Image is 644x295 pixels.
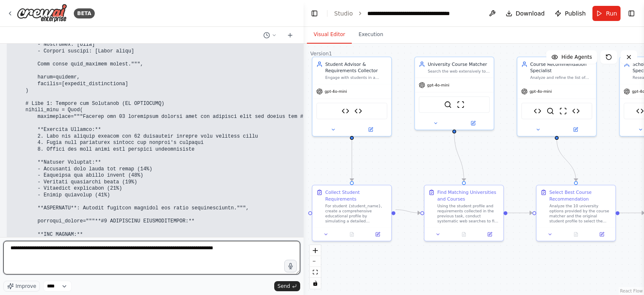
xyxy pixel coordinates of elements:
[310,256,321,267] button: zoom out
[516,9,545,18] span: Download
[557,126,593,133] button: Open in side panel
[74,8,95,18] div: BETA
[502,6,548,21] button: Download
[437,203,499,224] div: Using the student profile and requirements collected in the previous task, conduct systematic web...
[479,230,501,238] button: Open in side panel
[325,89,347,94] span: gpt-4o-mini
[457,101,465,108] img: ScrapeWebsiteTool
[565,9,586,18] span: Publish
[534,107,541,115] img: MongoDB Atlas Data API Tool
[530,89,552,94] span: gpt-4o-mini
[549,203,611,224] div: Analyze the 10 university options provided by the course matcher and the original student profile...
[310,50,332,57] div: Version 1
[342,107,349,115] img: MongoDB Atlas Data API Tool
[325,189,387,202] div: Collect Student Requirements
[549,189,611,202] div: Select Best Course Recommendation
[553,139,579,181] g: Edge from d5086e6d-4646-432a-b7a2-17f1104395c2 to 6cb757ca-b8be-4a44-9908-e15299d8b6e3
[310,245,321,289] div: React Flow controls
[334,9,462,18] nav: breadcrumb
[551,6,589,21] button: Publish
[561,54,592,60] span: Hide Agents
[367,230,389,238] button: Open in side panel
[424,185,504,241] div: Find Matching Universities and CoursesUsing the student profile and requirements collected in the...
[626,8,637,19] button: Show right sidebar
[325,75,387,80] div: Engage with students in a friendly, supportive manner to collect their educational goals, study p...
[530,75,592,80] div: Analyze and refine the list of university courses found by the matcher agent to identify the sing...
[428,69,490,74] div: Search the web extensively to find up to 10 universities and courses that match the student's req...
[338,230,366,238] button: No output available
[278,283,290,290] span: Send
[455,119,491,127] button: Open in side panel
[325,61,387,74] div: Student Advisor & Requirements Collector
[546,50,597,64] button: Hide Agents
[517,57,597,137] div: Course Recommendation SpecialistAnalyze and refine the list of university courses found by the ma...
[606,9,617,18] span: Run
[546,107,554,115] img: SerperDevTool
[572,107,579,115] img: MongoDB Helper
[310,267,321,278] button: fit view
[427,83,449,88] span: gpt-4o-mini
[307,26,352,44] button: Visual Editor
[636,107,644,115] img: MongoDB Atlas Data API Tool
[283,30,297,40] button: Start a new chat
[591,230,613,238] button: Open in side panel
[559,107,567,115] img: ScrapeWebsiteTool
[334,10,353,17] a: Studio
[592,6,621,21] button: Run
[353,126,389,133] button: Open in side panel
[3,281,40,292] button: Improve
[310,278,321,289] button: toggle interactivity
[310,245,321,256] button: zoom in
[437,189,499,202] div: Find Matching Universities and Courses
[428,61,490,67] div: University Course Matcher
[260,30,280,40] button: Switch to previous chat
[352,26,390,44] button: Execution
[530,61,592,74] div: Course Recommendation Specialist
[16,283,36,290] span: Improve
[349,139,355,181] g: Edge from 95bc6743-19ce-4d41-988b-f962179ef3d6 to d99dc430-3722-4cb7-82e7-b34115732794
[444,101,452,108] img: SerperDevTool
[354,107,362,115] img: MongoDB Helper
[414,57,494,131] div: University Course MatcherSearch the web extensively to find up to 10 universities and courses tha...
[17,4,67,23] img: Logo
[274,281,300,291] button: Send
[312,185,392,241] div: Collect Student RequirementsFor student {student_name}, create a comprehensive educational profil...
[536,185,616,241] div: Select Best Course RecommendationAnalyze the 10 university options provided by the course matcher...
[395,206,420,216] g: Edge from d99dc430-3722-4cb7-82e7-b34115732794 to c1474be5-9512-4e76-8098-8074a3faaaf0
[562,230,589,238] button: No output available
[309,8,320,19] button: Hide left sidebar
[451,133,467,181] g: Edge from e242a27d-613d-4fb4-b7de-8152e8841b65 to c1474be5-9512-4e76-8098-8074a3faaaf0
[620,289,643,293] a: React Flow attribution
[450,230,478,238] button: No output available
[325,203,387,224] div: For student {student_name}, create a comprehensive educational profile by simulating a detailed c...
[508,210,532,216] g: Edge from c1474be5-9512-4e76-8098-8074a3faaaf0 to 6cb757ca-b8be-4a44-9908-e15299d8b6e3
[284,260,297,272] button: Click to speak your automation idea
[312,57,392,137] div: Student Advisor & Requirements CollectorEngage with students in a friendly, supportive manner to ...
